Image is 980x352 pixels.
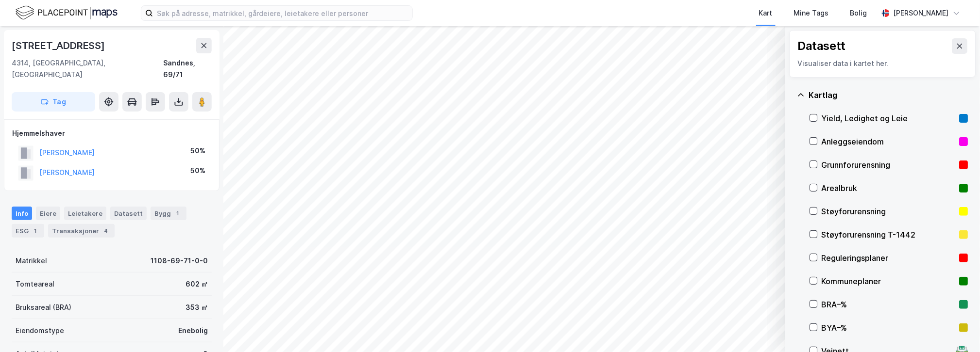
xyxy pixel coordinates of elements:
[16,302,71,313] div: Bruksareal (BRA)
[809,89,968,101] div: Kartlag
[822,275,956,287] div: Kommuneplaner
[151,255,208,267] div: 1108-69-71-0-0
[48,224,115,238] div: Transaksjoner
[931,305,980,352] div: Kontrollprogram for chat
[12,224,44,238] div: ESG
[822,136,956,147] div: Anleggseiendom
[822,299,956,310] div: BRA–%
[31,226,40,236] div: 1
[64,207,106,220] div: Leietakere
[186,302,208,313] div: 353 ㎡
[190,145,205,157] div: 50%
[822,112,956,124] div: Yield, Ledighet og Leie
[822,206,956,217] div: Støyforurensning
[16,4,118,21] img: logo.f888ab2527a4732fd821a326f86c7f29.svg
[798,38,846,54] div: Datasett
[822,229,956,240] div: Støyforurensning T-1442
[931,305,980,352] iframe: Chat Widget
[12,92,95,112] button: Tag
[12,128,211,139] div: Hjemmelshaver
[190,165,205,176] div: 50%
[794,7,829,19] div: Mine Tags
[12,57,163,80] div: 4314, [GEOGRAPHIC_DATA], [GEOGRAPHIC_DATA]
[12,207,32,220] div: Info
[163,57,212,80] div: Sandnes, 69/71
[759,7,773,19] div: Kart
[822,252,956,264] div: Reguleringsplaner
[151,207,186,220] div: Bygg
[822,159,956,171] div: Grunnforurensning
[798,58,968,69] div: Visualiser data i kartet her.
[12,38,107,53] div: [STREET_ADDRESS]
[822,322,956,334] div: BYA–%
[178,325,208,336] div: Enebolig
[36,207,60,220] div: Eiere
[110,207,147,220] div: Datasett
[894,7,949,19] div: [PERSON_NAME]
[173,208,183,218] div: 1
[153,6,412,20] input: Søk på adresse, matrikkel, gårdeiere, leietakere eller personer
[850,7,867,19] div: Bolig
[186,278,208,290] div: 602 ㎡
[822,182,956,194] div: Arealbruk
[101,226,111,236] div: 4
[16,255,47,267] div: Matrikkel
[16,325,64,336] div: Eiendomstype
[16,278,54,290] div: Tomteareal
